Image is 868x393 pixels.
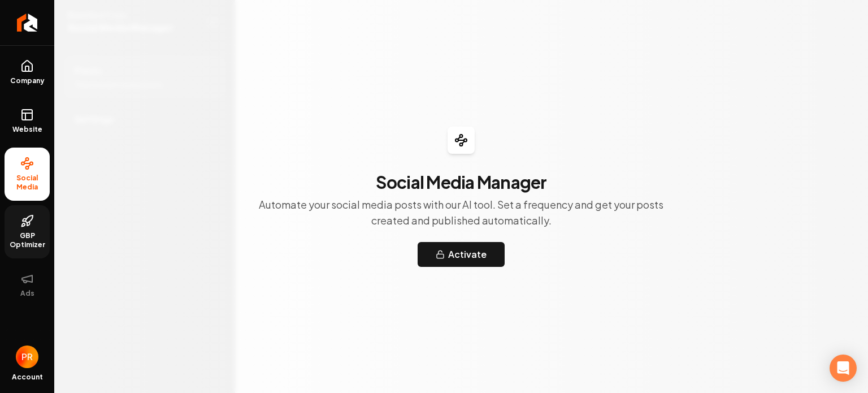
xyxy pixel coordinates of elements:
[6,76,49,85] span: Company
[5,174,50,192] span: Social Media
[17,14,38,32] img: Rebolt Logo
[12,373,43,382] span: Account
[5,205,50,258] a: GBP Optimizer
[5,231,50,249] span: GBP Optimizer
[8,125,47,134] span: Website
[16,289,39,298] span: Ads
[16,346,38,368] button: Open user button
[5,263,50,307] button: Ads
[5,99,50,143] a: Website
[830,355,857,382] div: Open Intercom Messenger
[16,346,38,368] img: Pablo Robles
[5,50,50,94] a: Company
